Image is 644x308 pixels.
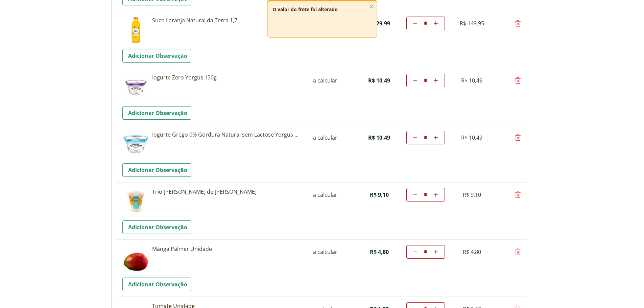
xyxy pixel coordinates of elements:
a: Adicionar Observação [122,49,191,63]
a: Adicionar Observação [122,106,191,120]
a: Iogurte Zero Yorgus 130g [152,74,301,81]
span: R$ 10,49 [461,134,482,141]
span: R$ 10,49 [368,77,390,84]
a: Trio [PERSON_NAME] de [PERSON_NAME] [152,188,301,195]
span: a calcular [313,191,337,198]
a: Iogurte Grego 0% Gordura Natural sem Lactose Yorgus 130g [152,131,301,138]
span: R$ 4,80 [370,248,389,256]
span: a calcular [313,77,337,84]
span: R$ 10,49 [461,77,482,84]
span: R$ 9,10 [370,191,389,198]
a: Adicionar Observação [122,163,191,177]
span: R$ 4,80 [463,248,481,256]
span: a calcular [313,134,337,141]
a: Manga Palmer Unidade [152,245,301,253]
span: R$ 149,95 [460,20,484,27]
img: Trio de Salada de Frutas Cortadinho [122,188,149,215]
span: O valor do frete foi alterado [272,6,338,13]
img: Iogurte Grego 0% Gordura Natural sem Lactose Yorgus 130g [122,131,149,158]
span: a calcular [313,248,337,256]
span: R$ 10,49 [368,134,390,141]
span: R$ 9,10 [463,191,481,198]
img: Iogurte Zero Yorgus 130g [122,74,149,101]
span: R$ 29,99 [368,20,390,27]
a: Adicionar Observação [122,220,191,234]
a: Adicionar Observação [122,278,191,291]
a: Suco Laranja Natural da Terra 1,7L [152,17,301,24]
img: Manga Palmer Unidade [122,245,149,272]
img: Suco Laranja Natural da Terra 1,7L [122,17,149,44]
